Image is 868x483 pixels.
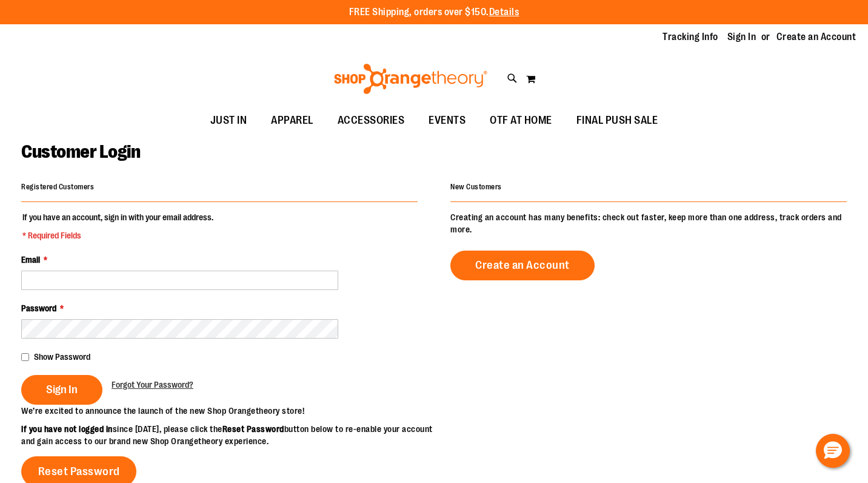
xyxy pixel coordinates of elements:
a: Details [489,7,519,18]
span: Email [21,255,40,265]
a: Tracking Info [663,30,718,44]
p: We’re excited to announce the launch of the new Shop Orangetheory store! [21,405,434,417]
button: Hello, have a question? Let’s chat. [816,434,850,468]
span: Forgot Your Password? [112,380,193,390]
span: Password [21,303,56,313]
button: Sign In [21,375,102,405]
p: Creating an account has many benefits: check out faster, keep more than one address, track orders... [450,211,847,235]
span: FINAL PUSH SALE [576,107,658,134]
span: EVENTS [429,107,466,134]
a: OTF AT HOME [478,107,564,135]
span: APPAREL [271,107,313,134]
span: * Required Fields [22,229,213,241]
strong: If you have not logged in [21,424,113,434]
a: EVENTS [416,107,478,135]
a: Create an Account [450,251,595,280]
span: Customer Login [21,141,140,162]
p: since [DATE], please click the button below to re-enable your account and gain access to our bran... [21,423,434,447]
a: APPAREL [259,107,326,135]
span: ACCESSORIES [338,107,405,134]
p: FREE Shipping, orders over $150. [349,5,519,19]
strong: Registered Customers [21,183,94,191]
span: OTF AT HOME [490,107,552,134]
span: JUST IN [210,107,247,134]
span: Sign In [46,383,78,396]
span: Show Password [34,352,90,362]
img: Shop Orangetheory [332,64,489,94]
span: Create an Account [475,258,570,272]
a: JUST IN [198,107,259,135]
a: Forgot Your Password? [112,379,193,391]
legend: If you have an account, sign in with your email address. [21,211,215,241]
span: Reset Password [38,465,120,478]
strong: New Customers [450,183,502,191]
a: Sign In [727,30,756,44]
a: ACCESSORIES [326,107,417,135]
strong: Reset Password [222,424,284,434]
a: Create an Account [776,30,856,44]
a: FINAL PUSH SALE [564,107,670,135]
